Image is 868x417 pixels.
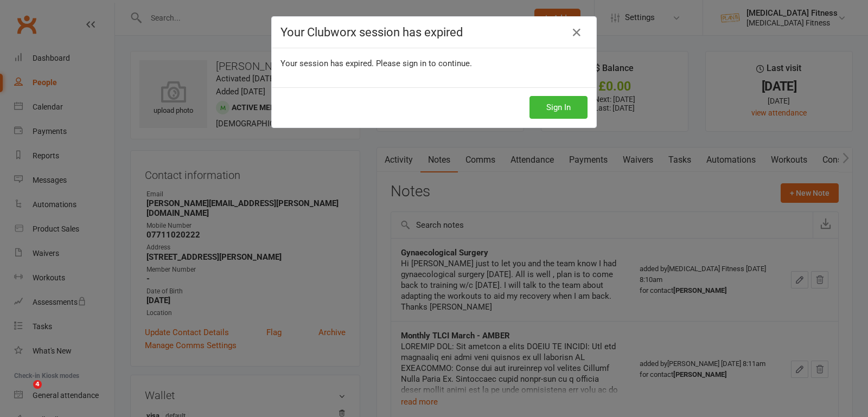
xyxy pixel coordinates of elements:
h4: Your Clubworx session has expired [280,25,588,39]
span: Your session has expired. Please sign in to continue. [280,59,472,68]
button: Sign In [529,96,588,119]
a: Close [568,24,585,41]
iframe: Intercom live chat [11,380,37,406]
span: 4 [33,380,42,389]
